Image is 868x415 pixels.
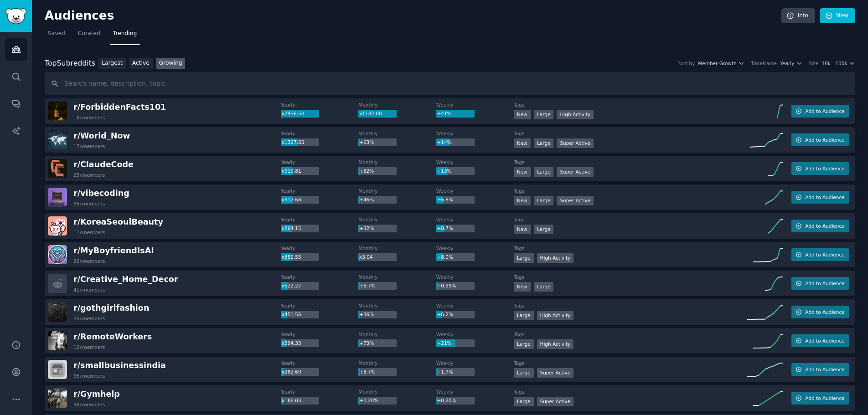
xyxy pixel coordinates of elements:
dt: Tags [514,130,747,137]
div: Super Active [537,397,574,406]
dt: Yearly [281,245,358,251]
a: Curated [75,26,103,45]
dt: Yearly [281,159,358,165]
span: +13% [437,168,451,174]
div: 41k members [73,287,105,293]
span: +8.7% [359,369,375,374]
div: High Activity [557,110,594,119]
h2: Audiences [45,9,781,23]
a: Trending [110,26,140,45]
span: Saved [48,30,65,38]
dt: Monthly [358,331,436,338]
dt: Tags [514,360,747,366]
img: KoreaSeoulBeauty [48,216,67,236]
span: x451.56 [282,312,301,317]
span: x864.15 [282,225,301,231]
img: World_Now [48,130,67,149]
span: +6.2% [437,312,453,317]
div: New [514,282,531,292]
dt: Weekly [436,360,514,366]
img: GummySearch logo [5,8,26,24]
dt: Monthly [358,159,436,165]
dt: Monthly [358,360,436,366]
span: +0.99% [437,283,456,288]
span: r/ Creative_Home_Decor [73,275,178,284]
span: r/ gothgirlfashion [73,303,149,313]
div: Large [534,196,554,205]
dt: Tags [514,216,747,223]
span: x394.33 [282,340,301,346]
div: Size [809,60,819,67]
div: 85k members [73,315,105,322]
a: Growing [156,58,186,69]
span: Add to Audience [805,223,844,229]
span: r/ RemoteWorkers [73,332,152,341]
dt: Yearly [281,188,358,194]
span: x919.81 [282,168,301,174]
button: Add to Audience [791,306,849,318]
img: vibecoding [48,188,67,207]
div: Large [534,138,554,148]
img: ForbiddenFacts101 [48,102,67,121]
button: Add to Audience [791,191,849,204]
span: Curated [78,30,100,38]
span: +8.0% [437,254,453,260]
div: 65k members [73,373,105,379]
dt: Weekly [436,389,514,395]
span: Add to Audience [805,165,844,172]
span: +8.7% [359,283,375,288]
div: New [514,167,531,177]
span: 10k - 100k [821,60,847,67]
dt: Yearly [281,302,358,309]
span: x282.69 [282,369,301,374]
div: Large [514,339,534,349]
div: 66k members [73,200,105,207]
button: Add to Audience [791,162,849,175]
div: Top Subreddits [45,58,95,69]
button: 10k - 100k [821,60,855,67]
span: r/ MyBoyfriendIsAI [73,246,154,255]
div: Sort by [677,60,695,67]
span: +36% [359,312,374,317]
dt: Monthly [358,274,436,280]
span: x188.03 [282,398,301,403]
div: 12k members [73,344,105,350]
dt: Yearly [281,102,358,108]
span: r/ vibecoding [73,189,129,198]
dt: Monthly [358,216,436,223]
span: +46% [359,197,374,202]
dt: Monthly [358,102,436,108]
span: +32% [359,225,374,231]
span: Trending [113,30,137,38]
img: ClaudeCode [48,159,67,178]
span: r/ KoreaSeoulBeauty [73,217,163,226]
a: Info [781,8,815,24]
img: MyBoyfriendIsAI [48,245,67,264]
dt: Monthly [358,245,436,251]
div: High Activity [537,339,574,349]
span: Add to Audience [805,194,844,200]
dt: Monthly [358,188,436,194]
div: 25k members [73,172,105,178]
dt: Tags [514,302,747,309]
button: Add to Audience [791,220,849,232]
span: Member Growth [698,60,737,67]
button: Member Growth [698,60,744,67]
span: +14% [437,139,451,145]
span: r/ ForbiddenFacts101 [73,102,166,112]
dt: Tags [514,389,747,395]
button: Add to Audience [791,105,849,118]
div: New [514,110,531,119]
span: +82% [359,168,374,174]
div: Large [534,282,554,292]
div: Large [514,368,534,378]
span: Add to Audience [805,251,844,258]
dt: Weekly [436,188,514,194]
span: Yearly [780,60,794,67]
div: High Activity [537,311,574,320]
dt: Weekly [436,130,514,137]
button: Add to Audience [791,334,849,347]
a: Active [129,58,153,69]
div: Large [534,225,554,234]
span: r/ World_Now [73,131,130,140]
